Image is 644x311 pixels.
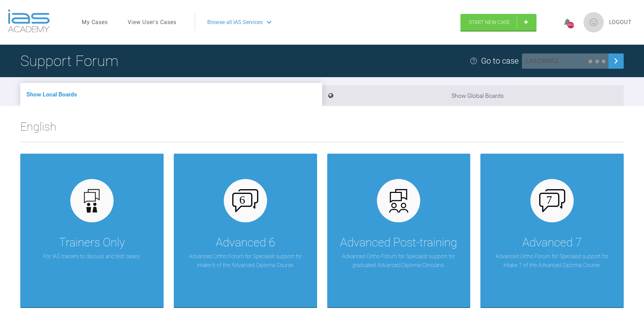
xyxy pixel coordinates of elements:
[8,9,50,32] img: logo-light.3e3ef733.png
[491,252,614,269] p: Advanced Ortho Forum for Specialist support for Intake 7 of the Advanced Diploma Course.
[79,188,105,214] img: default.3be3f38f.svg
[469,19,510,25] span: Start New Case
[611,55,621,66] img: chevronRight.28bd32b0.svg
[232,189,258,212] img: advanced-6.cf6970cb.svg
[522,233,582,252] div: Advanced 7
[322,85,624,106] li: Show Global Boards
[583,12,604,32] img: profile.png
[20,49,118,73] h1: Support Forum
[43,252,140,261] p: For IAS trainers to discuss and test cases.
[460,14,536,31] a: Start New Case
[470,57,478,65] img: help.e70b9f3d.svg
[184,252,307,269] p: Advanced Ortho Forum for Specialist support for Intake 6 of the Advanced Diploma Course.
[480,154,624,307] a: Advanced 7Advanced Ortho Forum for Specialist support for Intake 7 of the Advanced Diploma Course.
[20,117,624,142] h2: English
[386,188,412,214] img: advanced.73cea251.svg
[20,154,164,307] a: Trainers OnlyFor IAS trainers to discuss and test cases.
[216,233,275,252] div: Advanced 6
[59,233,125,252] div: Trainers Only
[609,18,632,27] a: Logout
[340,233,457,252] div: Advanced Post-training
[522,53,609,69] input: Enter a support ID
[207,18,263,27] span: Browse all IAS Services
[20,83,322,106] li: Show Local Boards
[128,18,176,27] a: View User's Cases
[337,252,460,269] p: Advanced Ortho Forum for Specialist support for graduated Advanced Diploma Clinicians.
[568,22,574,28] div: 4856
[82,18,108,27] a: My Cases
[327,154,471,307] a: Advanced Post-trainingAdvanced Ortho Forum for Specialist support for graduated Advanced Diploma ...
[481,54,519,67] div: Go to case
[174,154,317,307] a: Advanced 6Advanced Ortho Forum for Specialist support for Intake 6 of the Advanced Diploma Course.
[539,189,565,212] img: advanced-7.aa0834c3.svg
